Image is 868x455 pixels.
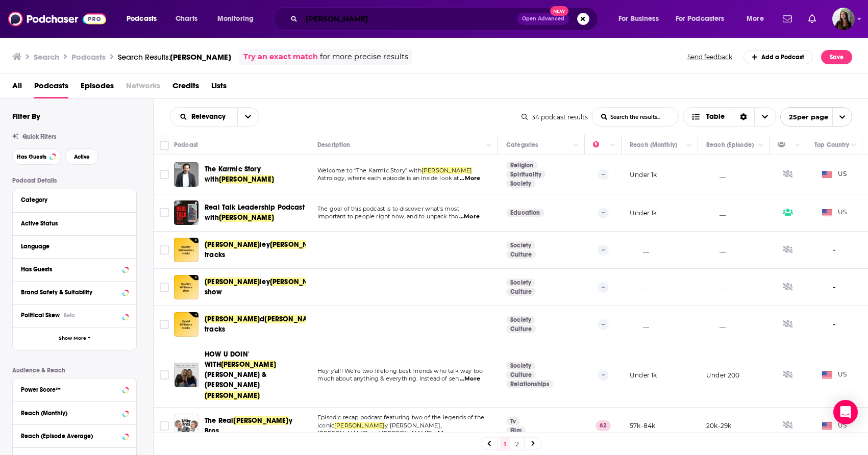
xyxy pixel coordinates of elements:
span: iconic [317,422,334,429]
span: Charts [176,12,197,26]
span: All [12,78,22,98]
p: -- [598,169,609,180]
span: Networks [126,78,160,98]
span: Has Guests [17,154,46,160]
span: Toggle select row [160,370,169,380]
div: Has Guests [778,139,792,151]
span: [PERSON_NAME] [205,277,260,286]
button: Column Actions [683,139,696,151]
span: Toggle select row [160,208,169,217]
div: Open Intercom Messenger [833,400,858,424]
span: [PERSON_NAME] [334,422,385,429]
a: Education [506,209,544,217]
a: Culture [506,288,536,296]
img: User Profile [832,8,855,30]
a: HOW U DOIN' WITH[PERSON_NAME][PERSON_NAME] & [PERSON_NAME][PERSON_NAME] [205,349,306,400]
div: Reach (Episode Average) [21,433,119,440]
span: [PERSON_NAME] [219,175,274,184]
a: Spirituality [506,170,545,179]
h3: Search [34,52,59,62]
p: -- [598,208,609,218]
h3: Podcasts [71,52,106,62]
span: More [747,12,764,26]
a: Podcasts [34,78,68,98]
button: Save [821,50,852,64]
p: -- [598,282,609,292]
p: __ [706,246,726,255]
button: Active Status [21,217,128,230]
span: Hey y'all! We're two lifelong best friends who talk way too [317,367,483,374]
button: Send feedback [684,53,735,61]
span: ...More [433,429,454,438]
button: Has Guests [21,263,128,275]
a: [PERSON_NAME]ley[PERSON_NAME]on's tracks [205,240,306,260]
span: [PERSON_NAME] [233,416,288,425]
div: Brand Safety & Suitability [21,289,119,296]
div: Top Country [814,139,849,151]
span: ley [260,240,270,249]
span: [PERSON_NAME] [205,391,260,400]
div: Podcast [174,139,198,151]
button: open menu [669,11,739,27]
button: open menu [780,107,852,127]
span: Open Advanced [522,16,564,21]
a: Society [506,279,535,287]
span: Monitoring [217,12,254,26]
div: Beta [64,312,75,319]
span: [PERSON_NAME] [205,315,260,323]
button: Political SkewBeta [21,309,128,321]
p: -- [598,370,609,380]
button: open menu [611,11,672,27]
p: 57k-84k [630,421,655,430]
button: Brand Safety & Suitability [21,286,128,298]
a: Lists [211,78,227,98]
p: Under 200 [706,371,740,380]
button: Choose View [683,107,776,127]
img: Real Talk Leadership Podcast with Brad Williams [174,200,199,225]
span: Political Skew [21,312,60,319]
a: Add a Podcast [743,50,813,64]
img: Podchaser - Follow, Share and Rate Podcasts [8,9,106,29]
span: US [822,421,847,431]
p: 62 [596,420,611,431]
button: Open AdvancedNew [517,13,569,25]
div: Category [21,196,121,204]
span: Toggle select row [160,170,169,179]
a: Episodes [81,78,114,98]
span: y Bros [205,416,292,435]
span: Credits [172,78,199,98]
span: Toggle select row [160,245,169,255]
a: Society [506,241,535,249]
span: US [822,169,847,180]
button: Reach (Monthly) [21,406,128,419]
p: Under 1k [630,371,657,380]
button: open menu [210,11,267,27]
img: Bradd Williams's tracks [174,312,199,337]
span: [PERSON_NAME] [421,167,472,174]
a: Real Talk Leadership Podcast with[PERSON_NAME] [205,203,306,223]
span: Astrology, where each episode is an inside look at [317,174,459,182]
span: Toggle select row [160,320,169,329]
div: Has Guests [21,266,119,273]
span: Relevancy [191,113,229,120]
span: [PERSON_NAME] & [PERSON_NAME] [205,370,267,389]
a: The Real Brady Bros [174,414,199,438]
p: Under 1k [630,209,657,217]
span: much about anything & everything. Instead of sen [317,375,459,382]
a: Society [506,180,535,188]
span: ...More [459,213,480,221]
button: Show More [13,327,136,350]
button: open menu [119,11,170,27]
span: Podcasts [127,12,157,26]
a: Bradley Williams's show [174,275,199,299]
a: Society [506,316,535,324]
button: Show profile menu [832,8,855,30]
span: New [550,6,568,16]
a: Culture [506,371,536,379]
button: Column Actions [848,139,860,151]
